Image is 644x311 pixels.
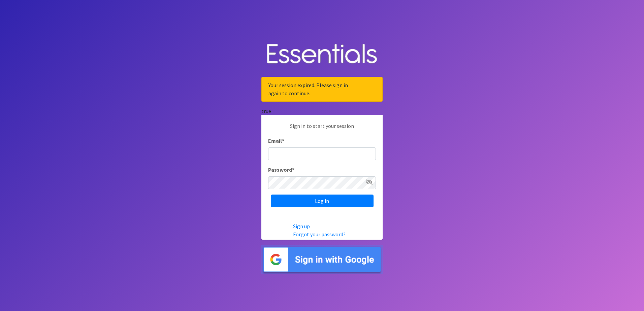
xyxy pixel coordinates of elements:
img: Sign in with Google [261,245,383,274]
abbr: required [282,137,284,144]
a: Forgot your password? [293,231,346,238]
label: Password [268,166,294,174]
p: Sign in to start your session [268,122,376,137]
a: Sign up [293,223,310,230]
div: true [261,107,383,115]
div: Your session expired. Please sign in again to continue. [261,77,383,102]
abbr: required [292,166,294,173]
label: Email [268,137,284,145]
img: Human Essentials [261,37,383,72]
input: Log in [271,195,374,207]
